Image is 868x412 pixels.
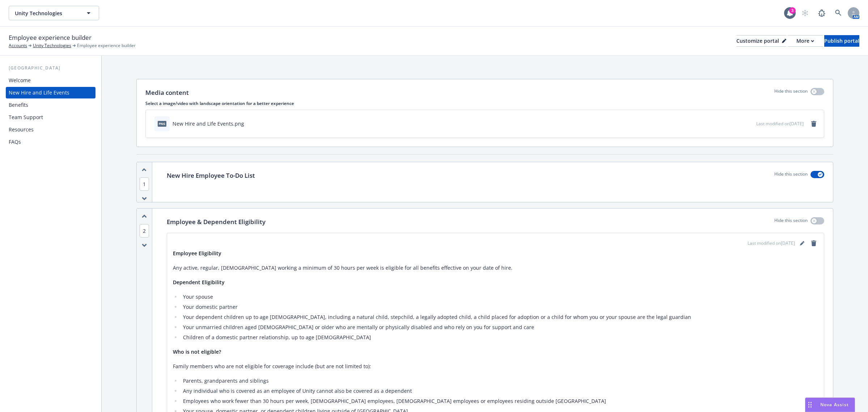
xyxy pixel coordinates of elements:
[774,171,808,180] p: Hide this section
[736,35,786,46] div: Customize portal
[796,35,814,46] div: More
[167,171,255,180] p: New Hire Employee To-Do List
[15,9,77,17] span: Unity Technologies
[181,387,818,395] li: Any individual who is covered as an employee of Unity cannot also be covered as a dependent
[789,7,796,14] div: 3
[6,136,95,148] a: FAQs
[181,313,818,321] li: Your dependent children up to age [DEMOGRAPHIC_DATA], including a natural child, stepchild, a leg...
[173,250,221,257] strong: Employee Eligibility
[747,120,753,127] button: preview file
[6,124,95,135] a: Resources
[9,99,28,111] div: Benefits
[805,398,814,412] div: Drag to move
[820,402,849,408] span: Nova Assist
[173,348,221,355] strong: Who is not eligible?
[181,293,818,301] li: Your spouse
[6,99,95,111] a: Benefits
[9,75,31,86] div: Welcome
[6,64,95,72] div: [GEOGRAPHIC_DATA]
[809,119,818,128] a: remove
[756,121,804,127] span: Last modified on [DATE]
[798,6,812,20] a: Start snowing
[748,240,795,247] span: Last modified on [DATE]
[173,264,818,272] p: Any active, regular, [DEMOGRAPHIC_DATA] working a minimum of 30 hours per week is eligible for al...
[167,217,265,227] p: Employee & Dependent Eligibility
[774,88,808,97] p: Hide this section
[9,42,27,49] a: Accounts
[158,121,166,126] span: png
[173,120,244,127] div: New Hire and Life Events.png
[735,120,741,127] button: download file
[77,42,136,49] span: Employee experience builder
[9,6,99,20] button: Unity Technologies
[181,303,818,311] li: Your domestic partner
[140,227,149,235] button: 2
[9,124,34,135] div: Resources
[140,177,149,191] span: 1
[774,217,808,227] p: Hide this section
[181,323,818,332] li: Your unmarried children aged [DEMOGRAPHIC_DATA] or older who are mentally or physically disabled ...
[173,362,818,371] p: Family members who are not eligible for coverage include (but are not limited to):
[6,112,95,123] a: Team Support
[809,239,818,248] a: remove
[736,35,786,47] button: Customize portal
[33,42,71,49] a: Unity Technologies
[181,377,818,385] li: Parents, grandparents and siblings
[140,180,149,188] button: 1
[145,88,189,97] p: Media content
[181,397,818,405] li: Employees who work fewer than 30 hours per week, [DEMOGRAPHIC_DATA] employees, [DEMOGRAPHIC_DATA]...
[181,333,818,342] li: Children of a domestic partner relationship, up to age [DEMOGRAPHIC_DATA]
[788,35,823,47] button: More
[6,75,95,86] a: Welcome
[173,279,225,286] strong: Dependent Eligibility
[814,6,829,20] a: Report a Bug
[831,6,846,20] a: Search
[805,398,855,412] button: Nova Assist
[798,239,807,248] a: editPencil
[140,224,149,237] span: 2
[9,87,69,98] div: New Hire and Life Events
[9,112,43,123] div: Team Support
[145,100,824,106] p: Select a image/video with landscape orientation for a better experience
[824,35,859,46] div: Publish portal
[824,35,859,47] button: Publish portal
[9,136,21,148] div: FAQs
[9,33,92,42] span: Employee experience builder
[6,87,95,98] a: New Hire and Life Events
